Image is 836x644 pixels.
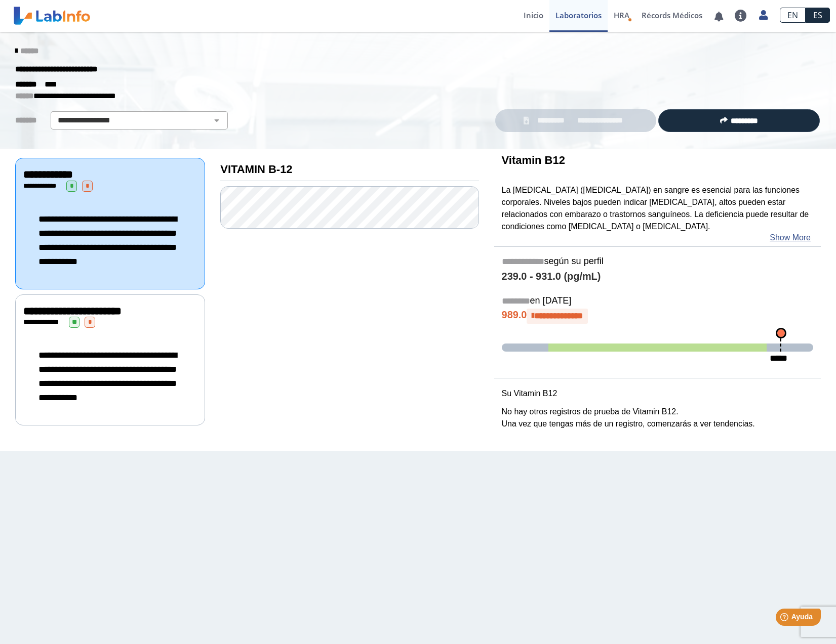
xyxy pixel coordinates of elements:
[502,154,565,166] b: Vitamin B12
[502,388,813,400] p: Su Vitamin B12
[614,10,629,20] span: HRA
[502,271,813,283] h4: 239.0 - 931.0 (pg/mL)
[770,232,811,244] a: Show More
[746,605,825,633] iframe: Help widget launcher
[502,184,813,233] p: La [MEDICAL_DATA] ([MEDICAL_DATA]) en sangre es esencial para las funciones corporales. Niveles b...
[220,163,292,176] b: VITAMIN B-12
[780,8,806,23] a: EN
[502,406,813,430] p: No hay otros registros de prueba de Vitamin B12. Una vez que tengas más de un registro, comenzará...
[806,8,830,23] a: ES
[502,256,813,268] h5: según su perfil
[502,309,813,324] h4: 989.0
[502,295,813,307] h5: en [DATE]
